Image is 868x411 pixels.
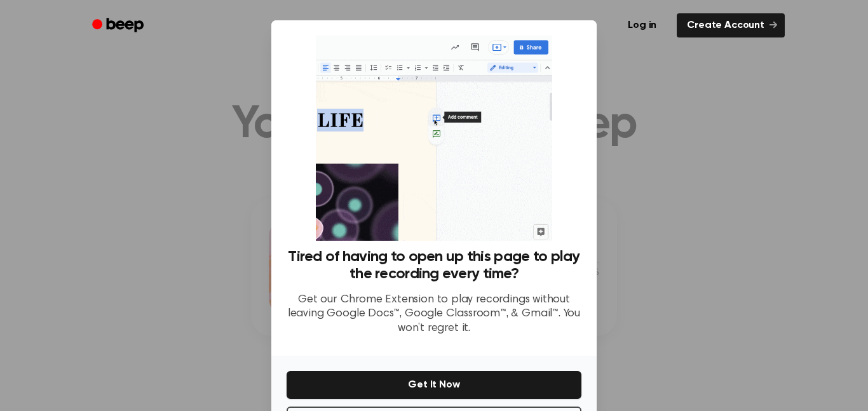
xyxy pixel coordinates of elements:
button: Get It Now [287,371,581,399]
a: Create Account [677,13,785,37]
a: Log in [615,11,669,40]
p: Get our Chrome Extension to play recordings without leaving Google Docs™, Google Classroom™, & Gm... [287,293,581,336]
a: Beep [83,13,155,38]
img: Beep extension in action [316,36,552,241]
h3: Tired of having to open up this page to play the recording every time? [287,248,581,283]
